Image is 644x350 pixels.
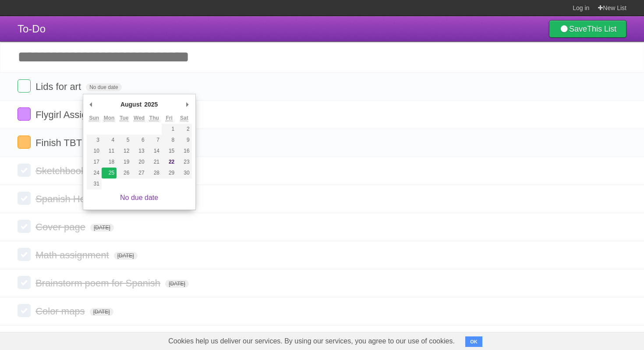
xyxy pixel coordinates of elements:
button: 8 [162,135,177,146]
button: 6 [131,135,146,146]
span: [DATE] [90,308,113,316]
button: 24 [87,168,102,179]
span: Sketchbook Prompt [35,165,122,176]
button: 3 [87,135,102,146]
span: Brainstorm poem for Spanish [35,278,163,289]
span: Math assignment [35,250,111,261]
label: Done [18,276,31,289]
span: Cover page [35,221,88,232]
span: Lids for art [35,81,83,92]
button: 21 [147,157,162,168]
span: Color maps [35,306,87,317]
button: 9 [177,135,191,146]
button: 4 [102,135,117,146]
button: 18 [102,157,117,168]
label: Done [18,107,31,121]
span: Cookies help us deliver our services. By using our services, you agree to our use of cookies. [159,332,464,350]
button: 2 [177,124,191,135]
abbr: Sunday [89,115,99,121]
span: No due date [86,83,121,91]
button: 16 [177,146,191,157]
label: Done [18,248,31,261]
button: 12 [117,146,131,157]
span: Spanish Homework [35,193,121,204]
button: Previous Month [87,98,96,111]
div: August [119,98,143,111]
span: [DATE] [114,252,138,260]
button: OK [465,336,482,347]
button: 27 [131,168,146,179]
label: Done [18,220,31,233]
button: 15 [162,146,177,157]
button: 14 [147,146,162,157]
button: 30 [177,168,191,179]
button: 23 [177,157,191,168]
span: Finish TBT Blackout Poetry [35,137,154,148]
label: Done [18,164,31,177]
button: 11 [102,146,117,157]
button: 20 [131,157,146,168]
a: SaveThis List [549,20,626,38]
abbr: Tuesday [120,115,128,121]
button: 25 [102,168,117,179]
button: 1 [162,124,177,135]
abbr: Monday [104,115,115,121]
label: Done [18,192,31,205]
button: 19 [117,157,131,168]
button: 26 [117,168,131,179]
abbr: Wednesday [134,115,145,121]
span: [DATE] [90,224,114,232]
button: 7 [147,135,162,146]
abbr: Thursday [149,115,159,121]
button: Next Month [183,98,192,111]
abbr: Friday [166,115,172,121]
label: Done [18,136,31,149]
button: 28 [147,168,162,179]
label: Done [18,79,31,93]
button: 5 [117,135,131,146]
div: 2025 [143,98,159,111]
b: This List [587,25,616,33]
button: 29 [162,168,177,179]
button: 22 [162,157,177,168]
span: To-Do [18,23,46,35]
span: [DATE] [165,280,189,288]
button: 31 [87,179,102,189]
a: No due date [120,194,158,201]
button: 17 [87,157,102,168]
span: Flygirl Assignment [35,109,116,120]
abbr: Saturday [180,115,188,121]
button: 10 [87,146,102,157]
label: Done [18,304,31,317]
button: 13 [131,146,146,157]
